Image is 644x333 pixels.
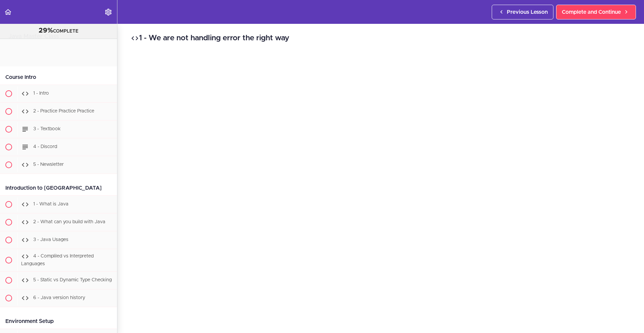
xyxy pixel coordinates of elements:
[33,202,68,206] span: 1 - What is Java
[33,278,112,282] span: 5 - Static vs Dynamic Type Checking
[33,295,85,300] span: 6 - Java version history
[562,8,621,16] span: Complete and Continue
[21,254,94,266] span: 4 - Compliled vs Interpreted Languages
[556,5,636,19] a: Complete and Continue
[104,8,112,16] svg: Settings Menu
[33,127,61,131] span: 3 - Textbook
[39,27,53,34] span: 29%
[33,91,49,96] span: 1 - Intro
[33,109,94,113] span: 2 - Practice Practice Practice
[33,220,105,224] span: 2 - What can you build with Java
[33,144,57,149] span: 4 - Discord
[8,27,109,35] div: COMPLETE
[492,5,553,19] a: Previous Lesson
[33,162,64,167] span: 5 - Newsletter
[4,8,12,16] svg: Back to course curriculum
[507,8,548,16] span: Previous Lesson
[33,237,68,242] span: 3 - Java Usages
[131,33,631,44] h2: 1 - We are not handling error the right way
